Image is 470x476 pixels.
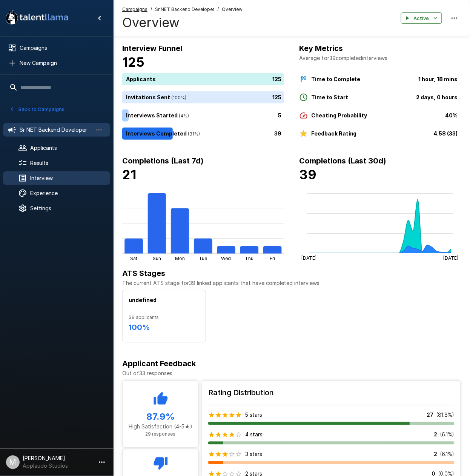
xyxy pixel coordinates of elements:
b: Completions (Last 7d) [122,156,204,165]
b: Time to Complete [311,76,361,82]
p: ( 6.1 %) [441,451,455,458]
b: 40% [445,112,458,119]
u: Campaigns [122,6,147,12]
p: Out of 33 responses [122,370,461,377]
b: 39 [299,167,316,182]
span: / [217,6,219,13]
p: 5 stars [245,411,262,419]
h6: 100 % [129,321,200,333]
b: 4.58 (33) [434,130,458,137]
tspan: [DATE] [444,255,459,261]
p: High Satisfaction (4-5★) [129,423,192,431]
p: 4 stars [245,431,263,439]
b: 1 hour, 18 mins [419,76,458,82]
tspan: Sun [153,256,161,261]
span: Sr NET Backend Developer [155,6,214,13]
b: Key Metrics [299,44,343,53]
b: undefined [129,297,157,303]
span: Overview [222,6,243,13]
p: 3 stars [245,451,262,458]
b: 2 days, 0 hours [416,94,458,100]
span: 39 applicants [129,314,200,321]
p: 39 [274,129,281,137]
h4: Overview [122,15,243,31]
h5: 87.9 % [129,411,192,423]
p: 2 [434,431,438,439]
b: Cheating Probability [311,112,367,119]
tspan: Fri [270,256,275,261]
b: Applicant Feedback [122,359,196,368]
span: 29 responses [146,431,176,437]
tspan: Tue [199,256,207,261]
tspan: Sat [130,256,137,261]
tspan: Thu [245,256,254,261]
b: ATS Stages [122,269,165,278]
p: ( 81.8 %) [437,411,455,419]
b: Completions (Last 30d) [299,156,387,165]
b: 21 [122,167,136,182]
p: Average for 39 completed interviews [299,54,461,62]
b: Time to Start [311,94,348,100]
b: 125 [122,54,144,70]
tspan: Mon [175,256,185,261]
h6: Rating Distribution [208,387,455,399]
tspan: Wed [221,256,231,261]
b: Feedback Rating [311,130,357,137]
p: 2 [434,451,438,458]
p: 125 [272,93,281,101]
p: 5 [278,111,281,119]
p: ( 6.1 %) [441,431,455,439]
p: 27 [427,411,434,419]
p: 125 [272,75,281,83]
span: / [151,6,152,13]
tspan: [DATE] [301,255,316,261]
p: The current ATS stage for 39 linked applicants that have completed interviews [122,279,461,287]
b: Interview Funnel [122,44,182,53]
button: Active [401,12,442,24]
